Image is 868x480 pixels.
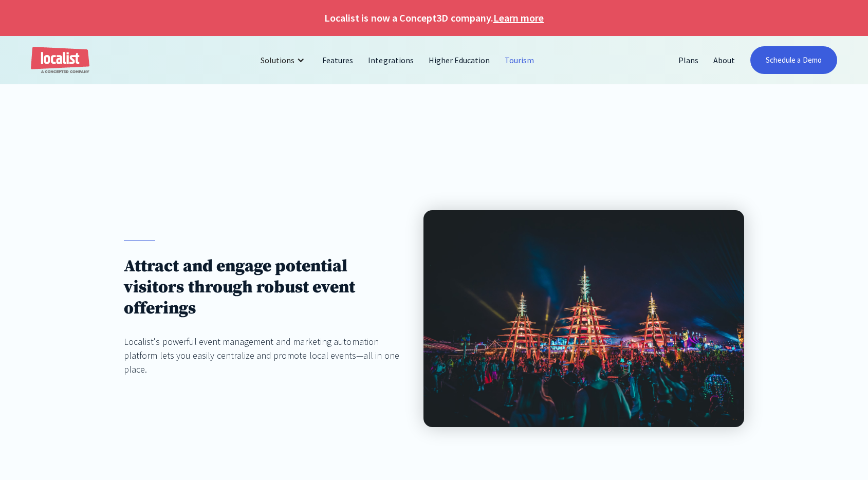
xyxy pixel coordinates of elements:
a: About [706,48,743,72]
div: Localist's powerful event management and marketing automation platform lets you easily centralize... [124,335,403,376]
a: Integrations [361,48,421,72]
a: Schedule a Demo [750,46,837,74]
div: Solutions [253,48,315,72]
a: Plans [671,48,706,72]
a: Higher Education [421,48,498,72]
a: Learn more [493,10,544,26]
a: home [31,47,89,74]
a: Tourism [497,48,542,72]
div: Solutions [261,54,294,66]
a: Features [315,48,361,72]
h1: Attract and engage potential visitors through robust event offerings [124,256,403,319]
